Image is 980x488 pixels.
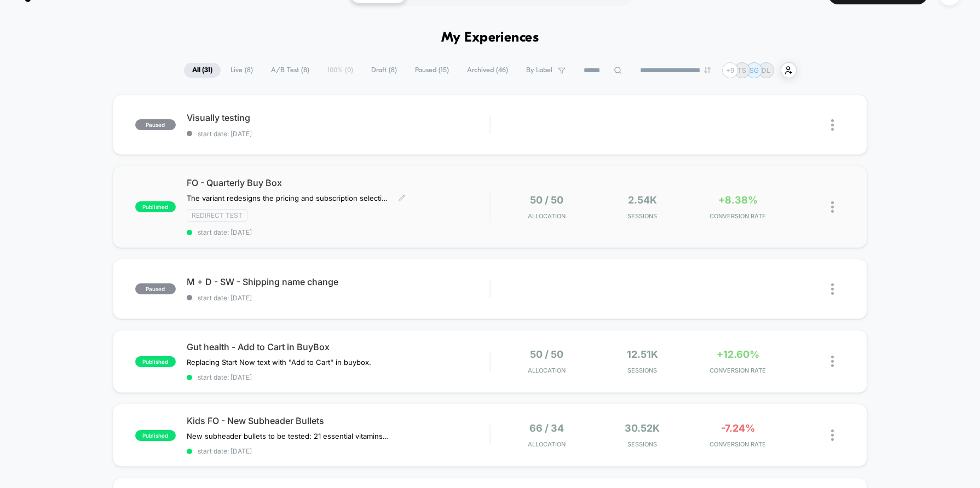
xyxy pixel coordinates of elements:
span: published [135,201,176,212]
span: A/B Test ( 8 ) [263,63,318,78]
span: Allocation [528,440,566,448]
span: The variant redesigns the pricing and subscription selection interface by introducing a more stru... [187,194,390,202]
span: 66 / 34 [529,422,564,434]
span: 2.54k [628,194,657,206]
h1: My Experiences [441,30,539,46]
p: TS [737,66,746,74]
span: Paused ( 15 ) [407,63,457,78]
span: Sessions [597,440,688,448]
span: Visually testing [187,112,489,123]
img: close [831,429,834,441]
span: Sessions [597,212,688,220]
span: Draft ( 8 ) [363,63,405,78]
span: published [135,356,176,367]
span: Kids FO - New Subheader Bullets [187,415,489,426]
span: CONVERSION RATE [693,440,783,448]
span: 50 / 50 [530,348,563,360]
span: CONVERSION RATE [693,212,783,220]
span: paused [135,119,176,130]
span: All ( 31 ) [184,63,221,78]
span: 12.51k [627,348,658,360]
img: close [831,356,834,367]
img: close [831,283,834,295]
span: Gut health - Add to Cart in BuyBox [187,341,489,352]
span: -7.24% [721,422,755,434]
span: start date: [DATE] [187,373,489,381]
span: start date: [DATE] [187,447,489,455]
p: DL [762,66,770,74]
img: end [704,67,711,73]
span: Sessions [597,367,688,374]
span: Replacing Start Now text with "Add to Cart" in buybox. [187,358,371,367]
span: New subheader bullets to be tested: 21 essential vitamins from 100% organic fruits & veggiesSuppo... [187,432,390,440]
img: close [831,119,834,131]
span: +12.60% [717,348,759,360]
span: Archived ( 46 ) [459,63,516,78]
span: 30.52k [625,422,660,434]
span: M + D - SW - Shipping name change [187,276,489,287]
span: By Label [526,66,552,74]
span: start date: [DATE] [187,294,489,302]
span: CONVERSION RATE [693,367,783,374]
span: published [135,430,176,441]
div: + 9 [722,62,738,78]
span: Allocation [528,212,566,220]
span: FO - Quarterly Buy Box [187,177,489,188]
span: Live ( 8 ) [222,63,261,78]
span: Redirect Test [187,209,247,222]
span: paused [135,283,176,294]
span: start date: [DATE] [187,228,489,236]
span: start date: [DATE] [187,130,489,138]
span: +8.38% [718,194,758,206]
span: Allocation [528,367,566,374]
img: close [831,201,834,213]
span: 50 / 50 [530,194,563,206]
p: SG [750,66,759,74]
